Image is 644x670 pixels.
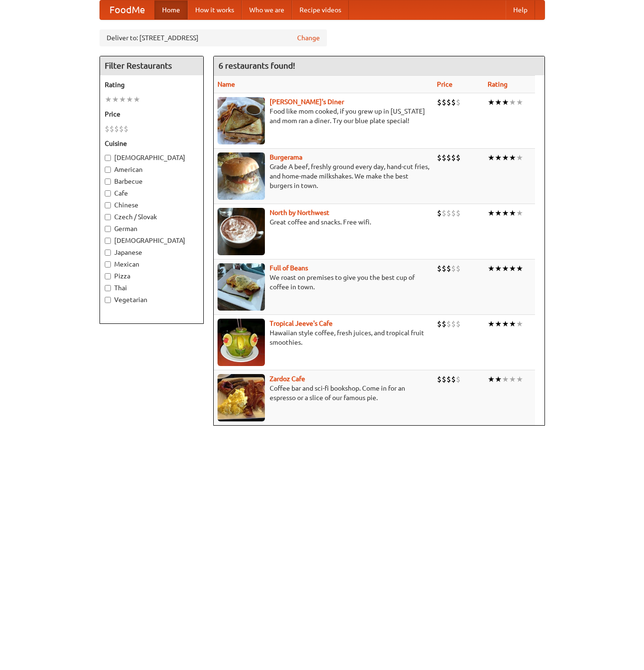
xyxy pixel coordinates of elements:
[105,250,111,256] input: Japanese
[119,94,126,105] li: ★
[456,152,461,163] li: $
[446,152,451,163] li: $
[446,97,451,107] li: $
[154,0,188,19] a: Home
[105,200,199,210] label: Chinese
[488,208,495,218] li: ★
[218,80,235,88] a: Name
[270,153,302,161] a: Burgerama
[109,124,114,134] li: $
[105,94,112,105] li: ★
[100,29,327,46] div: Deliver to: [STREET_ADDRESS]
[112,94,119,105] li: ★
[105,285,111,291] input: Thai
[437,263,442,274] li: $
[495,152,502,163] li: ★
[488,152,495,163] li: ★
[188,0,242,19] a: How it works
[105,109,199,119] h5: Price
[105,261,111,268] input: Mexican
[105,155,111,161] input: [DEMOGRAPHIC_DATA]
[451,374,456,384] li: $
[218,162,429,190] p: Grade A beef, freshly ground every day, hand-cut fries, and home-made milkshakes. We make the bes...
[218,319,265,366] img: jeeves.jpg
[292,0,349,19] a: Recipe videos
[516,152,523,163] li: ★
[488,319,495,329] li: ★
[502,263,509,274] li: ★
[502,319,509,329] li: ★
[105,165,199,174] label: American
[218,273,429,292] p: We roast on premises to give you the best cup of coffee in town.
[509,97,516,107] li: ★
[488,80,508,88] a: Rating
[451,263,456,274] li: $
[105,283,199,293] label: Thai
[270,264,308,272] a: Full of Beans
[509,319,516,329] li: ★
[456,319,461,329] li: $
[442,263,446,274] li: $
[105,179,111,185] input: Barbecue
[456,97,461,107] li: $
[218,263,265,311] img: beans.jpg
[456,208,461,218] li: $
[218,107,429,125] p: Food like mom cooked, if you grew up in [US_STATE] and mom ran a diner. Try our blue plate special!
[495,319,502,329] li: ★
[446,319,451,329] li: $
[437,319,442,329] li: $
[218,328,429,347] p: Hawaiian style coffee, fresh juices, and tropical fruit smoothies.
[502,97,509,107] li: ★
[270,209,329,216] b: North by Northwest
[105,273,111,279] input: Pizza
[516,319,523,329] li: ★
[456,374,461,384] li: $
[488,263,495,274] li: ★
[218,217,429,227] p: Great coffee and snacks. Free wifi.
[509,263,516,274] li: ★
[442,208,446,218] li: $
[133,94,140,105] li: ★
[218,374,265,421] img: zardoz.jpg
[270,375,305,383] a: Zardoz Cafe
[105,124,109,134] li: $
[516,263,523,274] li: ★
[509,208,516,218] li: ★
[105,226,111,232] input: German
[242,0,292,19] a: Who we are
[270,98,344,106] a: [PERSON_NAME]'s Diner
[502,208,509,218] li: ★
[105,188,199,198] label: Cafe
[446,374,451,384] li: $
[105,214,111,220] input: Czech / Slovak
[502,374,509,384] li: ★
[442,374,446,384] li: $
[119,124,124,134] li: $
[456,263,461,274] li: $
[105,271,199,281] label: Pizza
[509,152,516,163] li: ★
[114,124,119,134] li: $
[495,374,502,384] li: ★
[451,319,456,329] li: $
[502,152,509,163] li: ★
[516,97,523,107] li: ★
[437,374,442,384] li: $
[126,94,133,105] li: ★
[105,259,199,269] label: Mexican
[446,208,451,218] li: $
[218,152,265,200] img: burgerama.jpg
[105,236,199,245] label: [DEMOGRAPHIC_DATA]
[218,208,265,255] img: north.jpg
[270,320,333,327] a: Tropical Jeeve's Cafe
[297,33,320,43] a: Change
[516,374,523,384] li: ★
[105,297,111,303] input: Vegetarian
[105,202,111,208] input: Chinese
[105,190,111,197] input: Cafe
